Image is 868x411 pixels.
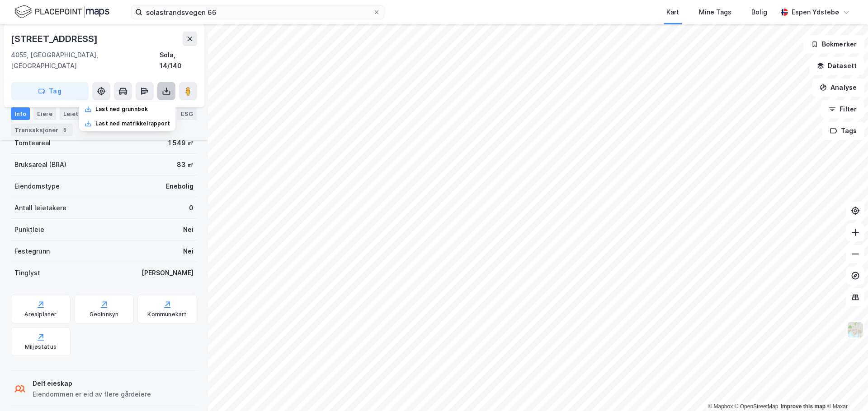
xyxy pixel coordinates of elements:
button: Tags [822,122,864,140]
div: Eiere [33,107,56,120]
div: Sola, 14/140 [160,50,197,71]
div: Delt eieskap [33,378,151,389]
button: Bokmerker [803,35,864,53]
img: logo.f888ab2527a4732fd821a326f86c7f29.svg [14,4,109,20]
div: Nei [183,224,193,235]
div: Kontrollprogram for chat [823,368,868,411]
div: Tomteareal [14,138,51,148]
button: Filter [821,100,864,118]
div: Tinglyst [14,268,40,278]
div: Nei [183,246,193,257]
div: Last ned grunnbok [95,106,148,113]
div: 1 549 ㎡ [168,138,193,148]
div: Last ned matrikkelrapport [95,120,170,127]
a: OpenStreetMap [735,403,778,410]
div: Espen Ydstebø [792,7,839,18]
div: Transaksjoner [11,124,73,136]
div: Leietakere [60,107,99,120]
div: Festegrunn [14,246,50,257]
button: Analyse [812,79,864,97]
div: Enebolig [166,181,193,192]
div: Miljøstatus [25,343,57,351]
button: Tag [11,82,89,100]
div: 8 [60,125,69,134]
input: Søk på adresse, matrikkel, gårdeiere, leietakere eller personer [142,5,373,19]
div: 83 ㎡ [177,159,193,170]
div: Kart [666,7,679,18]
a: Improve this map [781,403,826,410]
div: 4055, [GEOGRAPHIC_DATA], [GEOGRAPHIC_DATA] [11,50,160,71]
div: ESG [177,107,197,120]
div: [STREET_ADDRESS] [11,32,99,46]
div: Mine Tags [699,7,731,18]
a: Mapbox [708,403,733,410]
div: Bolig [751,7,767,18]
div: Eiendomstype [14,181,60,192]
div: [PERSON_NAME] [142,268,193,278]
div: 0 [189,203,193,213]
div: Info [11,107,30,120]
div: Kommunekart [147,311,187,318]
div: Arealplaner [24,311,57,318]
div: Geoinnsyn [90,311,119,318]
div: Antall leietakere [14,203,66,213]
img: Z [847,321,864,338]
div: Eiendommen er eid av flere gårdeiere [33,389,151,400]
button: Datasett [809,57,864,75]
iframe: Chat Widget [823,368,868,411]
div: Bruksareal (BRA) [14,159,66,170]
div: Punktleie [14,224,44,235]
